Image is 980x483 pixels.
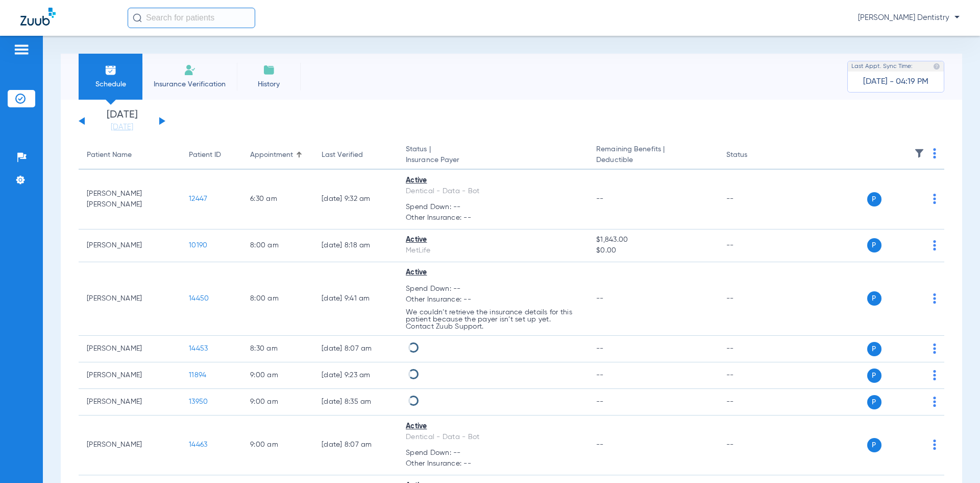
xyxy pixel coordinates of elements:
img: Manual Insurance Verification [184,64,196,76]
span: P [867,395,881,409]
span: 10190 [189,242,207,249]
div: Patient Name [87,150,132,160]
td: 8:00 AM [242,262,313,336]
a: [DATE] [91,122,153,132]
td: 9:00 AM [242,389,313,416]
div: Appointment [250,150,305,160]
td: 9:00 AM [242,362,313,389]
td: [DATE] 8:07 AM [313,336,398,362]
img: group-dot-blue.svg [933,397,936,407]
td: [DATE] 9:41 AM [313,262,398,336]
td: [DATE] 8:18 AM [313,229,398,262]
span: -- [596,345,604,352]
span: History [244,79,293,89]
div: Patient ID [189,150,234,160]
span: -- [596,372,604,379]
td: [PERSON_NAME] [PERSON_NAME] [79,170,181,229]
span: Spend Down: -- [406,448,580,458]
span: 14450 [189,295,209,302]
div: Active [406,421,580,432]
div: Active [406,235,580,245]
span: 14453 [189,345,208,352]
div: Last Verified [322,150,389,160]
span: 11894 [189,372,206,379]
td: -- [718,262,787,336]
div: Last Verified [322,150,363,160]
span: P [867,342,881,356]
span: Last Appt. Sync Time: [851,61,913,72]
span: Insurance Payer [406,155,580,166]
td: [DATE] 8:35 AM [313,389,398,416]
span: -- [596,295,604,302]
img: group-dot-blue.svg [933,370,936,380]
span: Spend Down: -- [406,284,580,294]
td: 8:00 AM [242,229,313,262]
img: group-dot-blue.svg [933,240,936,250]
span: $1,843.00 [596,235,709,245]
p: We couldn’t retrieve the insurance details for this patient because the payer isn’t set up yet. C... [406,309,580,330]
span: P [867,369,881,383]
img: Zuub Logo [20,8,56,26]
img: Search Icon [133,13,142,22]
span: -- [596,441,604,448]
span: Deductible [596,155,709,166]
td: [DATE] 9:32 AM [313,170,398,229]
div: Dentical - Data - Bot [406,432,580,443]
span: Schedule [86,79,135,89]
img: group-dot-blue.svg [933,194,936,204]
td: -- [718,389,787,416]
img: last sync help info [933,63,940,70]
span: -- [596,398,604,405]
div: MetLife [406,245,580,256]
img: Schedule [105,64,117,76]
td: -- [718,416,787,475]
td: [PERSON_NAME] [79,262,181,336]
span: $0.00 [596,245,709,256]
td: 9:00 AM [242,416,313,475]
th: Remaining Benefits | [588,141,718,170]
img: hamburger-icon [13,43,30,56]
span: [PERSON_NAME] Dentistry [858,13,960,23]
td: -- [718,362,787,389]
div: Patient Name [87,150,173,160]
th: Status [718,141,787,170]
span: Spend Down: -- [406,202,580,213]
td: -- [718,170,787,229]
img: group-dot-blue.svg [933,148,936,158]
td: [DATE] 8:07 AM [313,416,398,475]
div: Active [406,267,580,278]
span: P [867,438,881,452]
td: [PERSON_NAME] [79,389,181,416]
img: History [263,64,275,76]
span: 14463 [189,441,207,448]
td: [PERSON_NAME] [79,362,181,389]
img: group-dot-blue.svg [933,440,936,450]
div: Active [406,175,580,186]
span: P [867,192,881,206]
td: [PERSON_NAME] [79,229,181,262]
img: filter.svg [914,148,924,158]
div: Patient ID [189,150,221,160]
img: group-dot-blue.svg [933,343,936,354]
span: Insurance Verification [150,79,229,89]
li: [DATE] [91,110,153,132]
td: -- [718,229,787,262]
td: [PERSON_NAME] [79,416,181,475]
span: 12447 [189,195,207,202]
td: -- [718,336,787,362]
td: [PERSON_NAME] [79,336,181,362]
span: P [867,291,881,306]
input: Search for patients [128,8,255,28]
span: [DATE] - 04:19 PM [863,77,928,87]
img: group-dot-blue.svg [933,293,936,304]
td: 8:30 AM [242,336,313,362]
td: [DATE] 9:23 AM [313,362,398,389]
th: Status | [398,141,588,170]
span: -- [596,195,604,202]
div: Appointment [250,150,293,160]
span: Other Insurance: -- [406,458,580,469]
span: Other Insurance: -- [406,213,580,223]
div: Dentical - Data - Bot [406,186,580,197]
span: 13950 [189,398,208,405]
span: Other Insurance: -- [406,294,580,305]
